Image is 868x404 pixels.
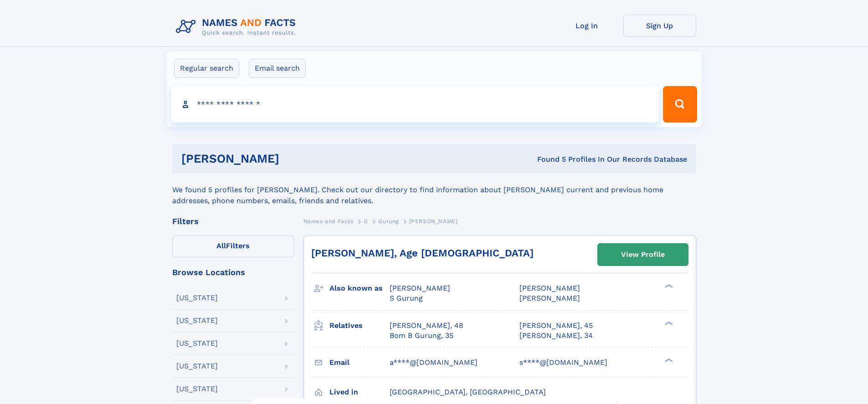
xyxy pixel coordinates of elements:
div: ❯ [663,283,673,289]
h3: Lived in [329,384,390,400]
span: [PERSON_NAME] [519,294,580,302]
div: Filters [172,217,294,225]
span: [PERSON_NAME] [390,284,450,292]
span: [PERSON_NAME] [519,284,580,292]
a: Gurung [378,215,399,227]
button: Search Button [663,86,697,123]
a: Log In [550,15,623,37]
div: ❯ [663,320,673,326]
div: Browse Locations [172,268,294,276]
h1: [PERSON_NAME] [181,153,408,164]
span: G [364,218,368,225]
a: [PERSON_NAME], Age [DEMOGRAPHIC_DATA] [311,247,534,259]
h3: Email [329,355,390,370]
input: search input [171,86,659,123]
span: [PERSON_NAME] [409,218,458,225]
div: [US_STATE] [176,294,218,302]
img: Logo Names and Facts [172,15,303,39]
label: Filters [172,235,294,257]
h3: Relatives [329,318,390,333]
span: [GEOGRAPHIC_DATA], [GEOGRAPHIC_DATA] [390,388,546,396]
h3: Also known as [329,281,390,296]
div: Found 5 Profiles In Our Records Database [408,154,687,164]
span: Gurung [378,218,399,225]
div: [US_STATE] [176,340,218,347]
a: Sign Up [623,15,696,37]
a: Bom B Gurung, 35 [390,331,453,341]
span: S Gurung [390,294,423,302]
a: [PERSON_NAME], 48 [390,321,463,331]
div: View Profile [621,244,665,265]
a: G [364,215,368,227]
label: Regular search [174,59,239,78]
a: [PERSON_NAME], 34 [519,331,593,341]
a: [PERSON_NAME], 45 [519,321,593,331]
div: [US_STATE] [176,385,218,393]
a: Names and Facts [303,215,354,227]
div: [US_STATE] [176,317,218,324]
span: All [216,241,226,250]
div: We found 5 profiles for [PERSON_NAME]. Check out our directory to find information about [PERSON_... [172,174,696,206]
label: Email search [249,59,306,78]
div: ❯ [663,357,673,363]
div: [US_STATE] [176,363,218,370]
a: View Profile [598,244,688,266]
